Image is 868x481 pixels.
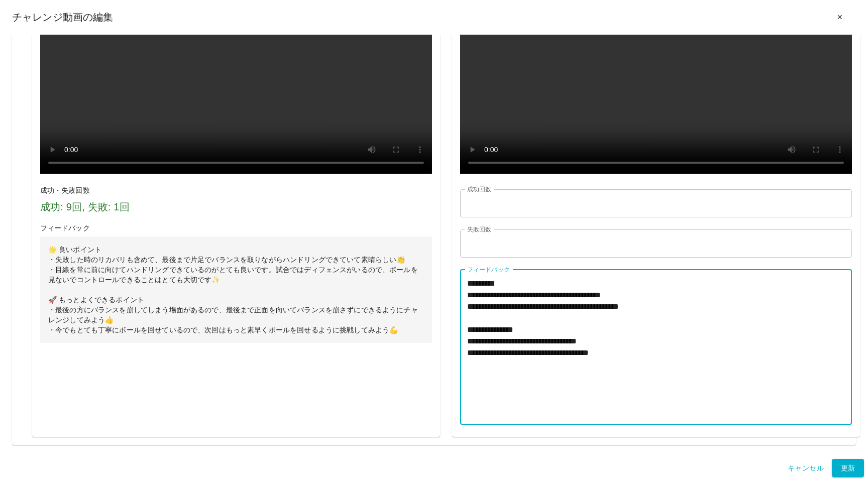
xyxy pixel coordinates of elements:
button: 更新 [832,459,864,477]
button: キャンセル [784,459,828,477]
p: 🌟 良いポイント ・失敗した時のリカバリも含めて、最後まで片足でバランスを取りながらハンドリングできていて素晴らしい👏 ・目線を常に前に向けてハンドリングできているのがとても良いです。試合ではデ... [40,236,432,343]
h6: 成功・失敗回数 [40,185,432,196]
label: 成功回数 [467,185,491,193]
button: ✕ [824,8,856,27]
h6: フィードバック [40,223,432,234]
label: フィードバック [467,265,510,274]
div: チャレンジ動画の編集 [12,8,856,27]
label: 失敗回数 [467,225,491,233]
h6: 成功: 9回, 失敗: 1回 [40,199,432,215]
